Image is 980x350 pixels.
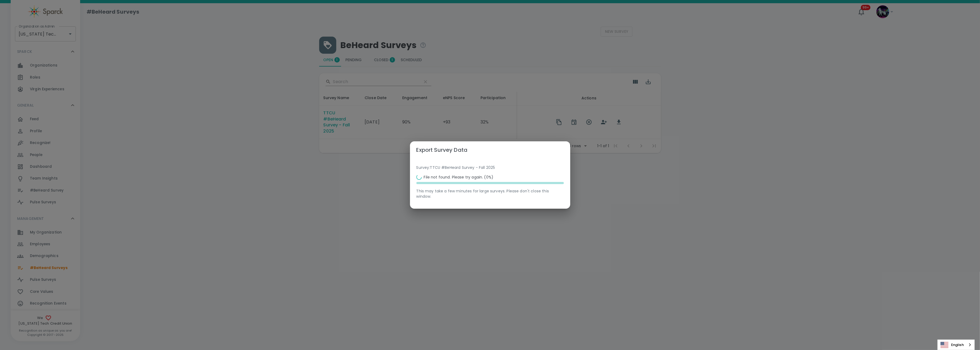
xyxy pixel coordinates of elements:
aside: Language selected: English [938,340,975,350]
div: Language [938,340,975,350]
p: File not found. Please try again. (0%) [424,174,494,180]
h6: Export Survey Data [416,146,468,154]
p: This may take a few minutes for large surveys. Please don't close this window. [416,188,564,199]
p: Survey: TTCU #BeHeard Survey - Fall 2025 [416,165,564,170]
a: English [938,340,974,350]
